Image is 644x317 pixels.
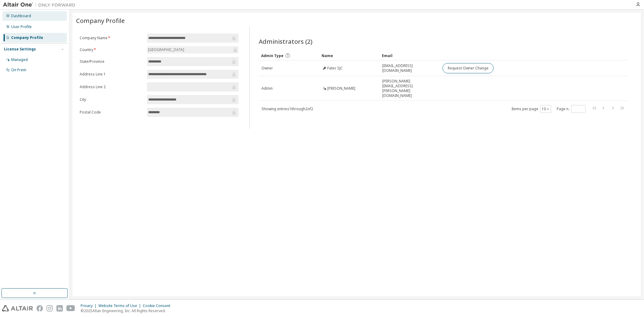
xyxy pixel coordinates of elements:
img: youtube.svg [66,305,75,312]
label: Address Line 1 [80,72,143,77]
span: [PERSON_NAME][EMAIL_ADDRESS][PERSON_NAME][DOMAIN_NAME] [382,79,437,98]
img: linkedin.svg [56,305,63,312]
div: Privacy [81,303,98,308]
img: instagram.svg [46,305,53,312]
div: [GEOGRAPHIC_DATA] [147,46,239,53]
div: Website Terms of Use [98,303,143,308]
div: [GEOGRAPHIC_DATA] [147,46,185,53]
span: Showing entries 1 through 2 of 2 [261,106,313,111]
p: © 2025 Altair Engineering, Inc. All Rights Reserved. [81,308,174,313]
span: Admin [261,86,273,91]
div: Company Profile [11,35,43,40]
button: Request Owner Change [443,63,494,73]
div: License Settings [4,47,36,52]
span: Page n. [557,105,586,113]
div: Cookie Consent [143,303,174,308]
label: City [80,97,143,102]
span: Fatec SJC [327,66,343,71]
span: Admin Type [261,53,284,58]
div: User Profile [11,24,32,29]
div: Email [382,51,437,60]
span: Items per page [511,105,551,113]
label: Postal Code [80,110,143,115]
img: Altair One [3,2,78,8]
img: altair_logo.svg [2,305,33,312]
img: facebook.svg [37,305,43,312]
label: Company Name [80,36,143,40]
div: On Prem [11,68,26,72]
span: [PERSON_NAME] [327,86,355,91]
button: 10 [542,107,550,111]
div: Dashboard [11,14,31,18]
span: Company Profile [76,16,125,25]
div: Managed [11,57,28,62]
label: Country [80,47,143,52]
label: Address Line 2 [80,85,143,89]
span: Administrators (2) [259,37,312,46]
label: State/Province [80,59,143,64]
span: Owner [261,66,273,71]
div: Name [322,51,377,60]
span: [EMAIL_ADDRESS][DOMAIN_NAME] [382,63,437,73]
